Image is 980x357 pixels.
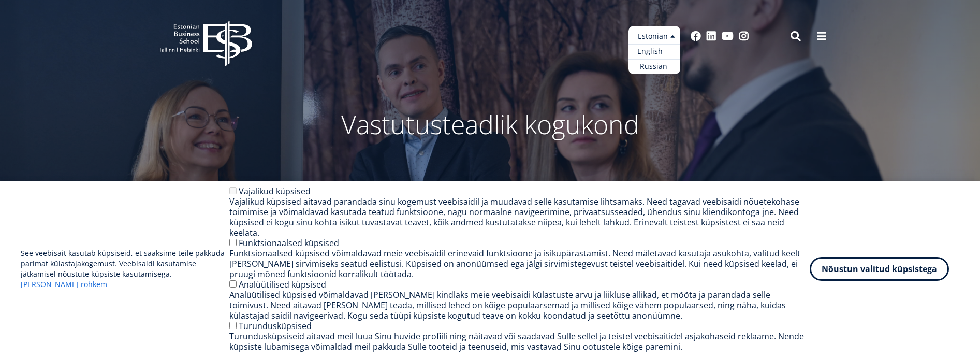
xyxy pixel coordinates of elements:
label: Turundusküpsised [239,320,312,332]
div: Vajalikud küpsised aitavad parandada sinu kogemust veebisaidil ja muudavad selle kasutamise lihts... [229,196,810,238]
label: Analüütilised küpsised [239,279,326,290]
div: Turundusküpsiseid aitavad meil luua Sinu huvide profiili ning näitavad või saadavad Sulle sellel ... [229,331,810,352]
a: English [628,44,680,59]
a: Facebook [691,31,701,41]
a: [PERSON_NAME] rohkem [21,279,107,290]
p: See veebisait kasutab küpsiseid, et saaksime teile pakkuda parimat külastajakogemust. Veebisaidi ... [21,248,229,290]
label: Vajalikud küpsised [239,185,311,197]
div: Analüütilised küpsised võimaldavad [PERSON_NAME] kindlaks meie veebisaidi külastuste arvu ja liik... [229,290,810,321]
a: Linkedin [706,31,716,41]
a: Russian [628,59,680,74]
a: Instagram [739,31,749,41]
a: Youtube [722,31,734,41]
div: Funktsionaalsed küpsised võimaldavad meie veebisaidil erinevaid funktsioone ja isikupärastamist. ... [229,248,810,279]
p: Vastutusteadlik kogukond [216,109,765,140]
label: Funktsionaalsed küpsised [239,237,339,249]
button: Nõustun valitud küpsistega [810,257,949,281]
